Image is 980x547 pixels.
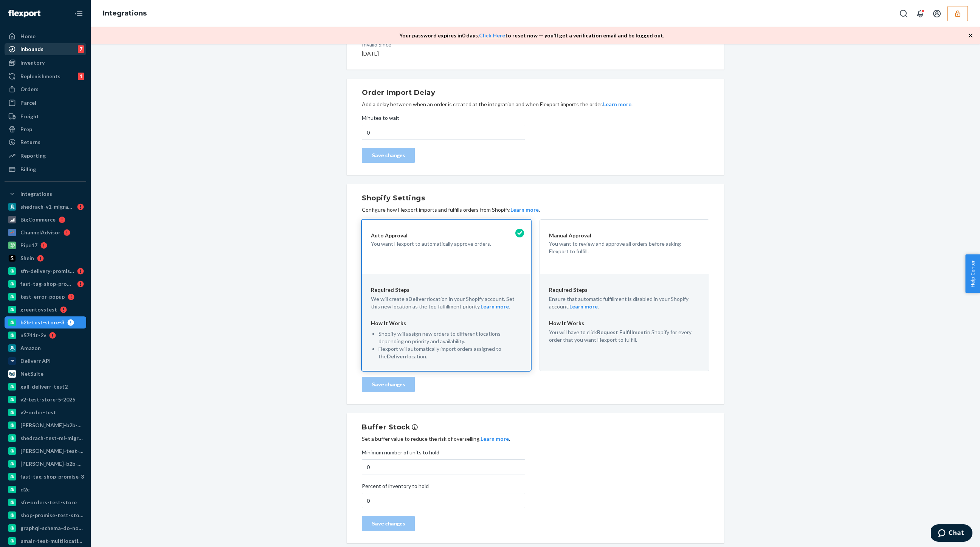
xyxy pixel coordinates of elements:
[362,206,709,214] p: Configure how Flexport imports and fulfills orders from Shopify. .
[368,520,408,527] div: Save changes
[5,509,86,521] a: shop-promise-test-store
[597,329,646,335] strong: Request Fulfillment
[20,138,40,146] div: Returns
[549,295,700,310] p: Ensure that automatic fulfillment is disabled in your Shopify account. .
[20,216,56,223] div: BigCommerce
[387,353,407,360] strong: Deliverr
[5,57,86,69] a: Inventory
[5,522,86,534] a: graphql-schema-do-not-touch
[362,516,415,531] button: Save changes
[20,152,46,160] div: Reporting
[362,449,439,459] span: Minimum number of units to hold
[5,30,86,42] a: Home
[5,226,86,239] a: ChannelAdvisor
[481,435,509,443] button: Learn more
[5,201,86,213] a: shedrach-v1-migration-test
[5,265,86,277] a: sfn-delivery-promise-test-us
[5,432,86,444] a: shedrach-test-ml-migration
[97,3,153,25] ol: breadcrumbs
[371,295,522,310] p: We will create a location in your Shopify account. Set this new location as the top fulfillment p...
[5,304,86,316] a: greentoystest
[931,524,972,543] iframe: Opens a widget where you can chat to one of our agents
[20,357,51,365] div: Deliverr API
[362,148,415,163] button: Save changes
[8,10,40,17] img: Flexport logo
[362,377,415,392] button: Save changes
[965,254,980,293] button: Help Center
[362,41,391,48] p: Invalid Since
[20,59,45,67] div: Inventory
[5,83,86,95] a: Orders
[20,126,32,133] div: Prep
[78,45,84,53] div: 7
[20,85,39,93] div: Orders
[371,319,522,327] p: How It Works
[5,329,86,341] a: n5741t-2v
[569,303,598,310] button: Learn more
[5,471,86,483] a: fast-tag-shop-promise-3
[5,406,86,418] a: v2-order-test
[20,280,74,288] div: fast-tag-shop-promise-1
[549,286,700,294] p: Required Steps
[20,306,57,313] div: greentoystest
[5,458,86,470] a: [PERSON_NAME]-b2b-test-store-3
[362,101,709,108] p: Add a delay between when an order is created at the integration and when Flexport imports the ord...
[5,445,86,457] a: [PERSON_NAME]-test-store-3
[78,73,84,80] div: 1
[5,136,86,148] a: Returns
[20,267,74,275] div: sfn-delivery-promise-test-us
[20,499,77,506] div: sfn-orders-test-store
[20,409,56,416] div: v2-order-test
[5,394,86,406] a: v2-test-store-5-2025
[929,6,944,21] button: Open account menu
[378,330,522,345] p: Shopify will assign new orders to different locations depending on priority and availability.
[20,332,46,339] div: n5741t-2v
[20,421,84,429] div: [PERSON_NAME]-b2b-test
[20,473,84,480] div: fast-tag-shop-promise-3
[549,329,700,344] p: You will have to click in Shopify for every order that you want Flexport to fulfill.
[5,252,86,264] a: Shein
[368,381,408,388] div: Save changes
[371,232,522,239] p: Auto Approval
[479,32,505,39] a: Click Here
[540,220,709,371] button: Manual ApprovalYou want to review and approve all orders before asking Flexport to fulfill.Requir...
[362,125,525,140] input: Minutes to wait
[20,45,43,53] div: Inbounds
[371,286,522,294] p: Required Steps
[510,206,539,214] button: Learn more
[5,97,86,109] a: Parcel
[5,419,86,431] a: [PERSON_NAME]-b2b-test
[5,43,86,55] a: Inbounds7
[362,422,709,432] h2: Buffer Stock
[549,319,700,327] p: How It Works
[5,496,86,508] a: sfn-orders-test-store
[362,459,525,474] input: Minimum number of units to hold
[20,293,65,301] div: test-error-popup
[5,381,86,393] a: gall-deliverr-test2
[362,50,391,57] p: [DATE]
[20,537,84,545] div: umair-test-multilocation-4
[5,239,86,251] a: Pipe17
[362,493,525,508] input: Percent of inventory to hold
[399,32,664,39] p: Your password expires in 0 days . to reset now — you'll get a verification email and be logged out.
[103,9,147,17] a: Integrations
[20,447,84,455] div: [PERSON_NAME]-test-store-3
[549,240,700,255] p: You want to review and approve all orders before asking Flexport to fulfill.
[20,99,36,107] div: Parcel
[603,101,631,108] button: Learn more
[5,535,86,547] a: umair-test-multilocation-4
[20,113,39,120] div: Freight
[20,486,29,493] div: d2c
[20,511,84,519] div: shop-promise-test-store
[20,434,84,442] div: shedrach-test-ml-migration
[71,6,86,21] button: Close Navigation
[20,370,43,378] div: NetSuite
[20,344,41,352] div: Amazon
[5,214,86,226] a: BigCommerce
[368,152,408,159] div: Save changes
[362,114,399,125] span: Minutes to wait
[20,33,36,40] div: Home
[362,435,709,443] p: Set a buffer value to reduce the risk of overselling. .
